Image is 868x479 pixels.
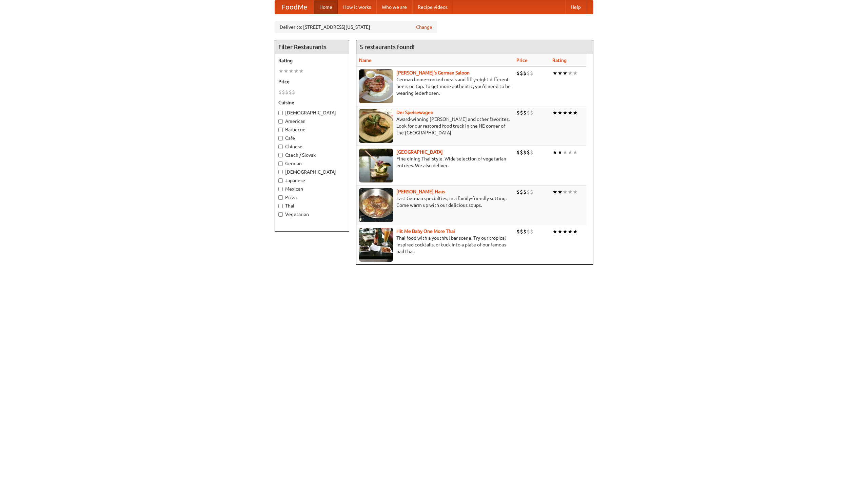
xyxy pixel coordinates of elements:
a: Price [516,58,528,63]
input: Barbecue [278,128,283,132]
li: $ [292,88,295,96]
li: ★ [563,188,568,196]
li: ★ [552,149,557,156]
li: ★ [568,69,573,77]
li: ★ [563,149,568,156]
li: ★ [568,109,573,116]
li: $ [520,109,523,116]
li: ★ [552,188,557,196]
li: $ [278,88,282,96]
label: Pizza [278,194,346,201]
label: Barbecue [278,126,346,133]
label: Chinese [278,143,346,150]
li: ★ [552,228,557,235]
li: $ [527,109,530,116]
li: ★ [568,188,573,196]
li: $ [520,149,523,156]
li: $ [530,188,533,196]
img: satay.jpg [359,149,393,182]
li: $ [530,109,533,116]
li: $ [530,149,533,156]
li: $ [516,228,520,235]
h4: Filter Restaurants [275,40,349,54]
li: ★ [557,188,563,196]
li: $ [523,228,527,235]
a: Recipe videos [412,0,453,14]
img: speisewagen.jpg [359,109,393,143]
li: ★ [568,228,573,235]
p: Award-winning [PERSON_NAME] and other favorites. Look for our restored food truck in the NE corne... [359,116,511,136]
li: $ [289,88,292,96]
li: $ [523,109,527,116]
li: ★ [563,109,568,116]
li: $ [520,69,523,77]
a: How it works [338,0,376,14]
input: Mexican [278,187,283,191]
li: ★ [557,228,563,235]
a: Hit Me Baby One More Thai [396,228,455,234]
li: $ [520,188,523,196]
label: Cafe [278,135,346,141]
input: Thai [278,204,283,208]
li: $ [516,109,520,116]
li: $ [527,228,530,235]
a: FoodMe [275,0,314,14]
li: $ [530,69,533,77]
li: $ [282,88,285,96]
label: Vegetarian [278,211,346,218]
label: Thai [278,202,346,209]
img: kohlhaus.jpg [359,188,393,222]
a: [GEOGRAPHIC_DATA] [396,149,443,155]
li: $ [516,149,520,156]
b: [PERSON_NAME] Haus [396,189,445,194]
a: Der Speisewagen [396,110,433,115]
h5: Rating [278,57,346,64]
p: Fine dining Thai-style. Wide selection of vegetarian entrées. We also deliver. [359,155,511,169]
li: ★ [573,188,578,196]
a: Name [359,58,372,63]
li: ★ [573,69,578,77]
li: ★ [552,69,557,77]
li: ★ [557,109,563,116]
input: American [278,119,283,124]
a: Rating [552,58,567,63]
label: Czech / Slovak [278,152,346,158]
input: Czech / Slovak [278,153,283,157]
a: Help [565,0,586,14]
label: [DEMOGRAPHIC_DATA] [278,109,346,116]
p: East German specialties, in a family-friendly setting. Come warm up with our delicious soups. [359,195,511,209]
ng-pluralize: 5 restaurants found! [360,44,415,50]
li: $ [285,88,289,96]
img: babythai.jpg [359,228,393,262]
input: [DEMOGRAPHIC_DATA] [278,111,283,115]
li: $ [523,149,527,156]
li: ★ [557,69,563,77]
li: ★ [278,67,283,75]
li: $ [523,188,527,196]
h5: Price [278,78,346,85]
li: $ [520,228,523,235]
li: $ [516,69,520,77]
input: Chinese [278,145,283,149]
li: ★ [289,67,294,75]
label: Japanese [278,177,346,184]
label: American [278,118,346,125]
li: ★ [294,67,299,75]
li: ★ [557,149,563,156]
li: $ [527,69,530,77]
h5: Cuisine [278,99,346,106]
a: Home [314,0,338,14]
label: German [278,160,346,167]
li: $ [527,188,530,196]
a: [PERSON_NAME]'s German Saloon [396,70,470,75]
img: esthers.jpg [359,69,393,103]
li: $ [527,149,530,156]
a: Who we are [376,0,412,14]
input: [DEMOGRAPHIC_DATA] [278,170,283,174]
li: $ [523,69,527,77]
li: ★ [568,149,573,156]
